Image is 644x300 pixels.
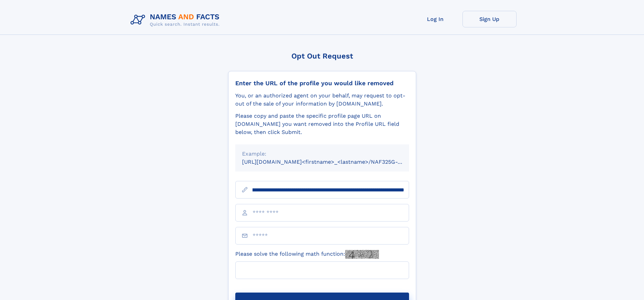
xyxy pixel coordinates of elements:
[228,52,416,60] div: Opt Out Request
[242,150,402,158] div: Example:
[462,11,517,27] a: Sign Up
[242,159,422,165] small: [URL][DOMAIN_NAME]<firstname>_<lastname>/NAF325G-xxxxxxxx
[235,79,409,87] div: Enter the URL of the profile you would like removed
[128,11,225,29] img: Logo Names and Facts
[235,92,409,108] div: You, or an authorized agent on your behalf, may request to opt-out of the sale of your informatio...
[408,11,462,27] a: Log In
[235,250,379,259] label: Please solve the following math function:
[235,112,409,136] div: Please copy and paste the specific profile page URL on [DOMAIN_NAME] you want removed into the Pr...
